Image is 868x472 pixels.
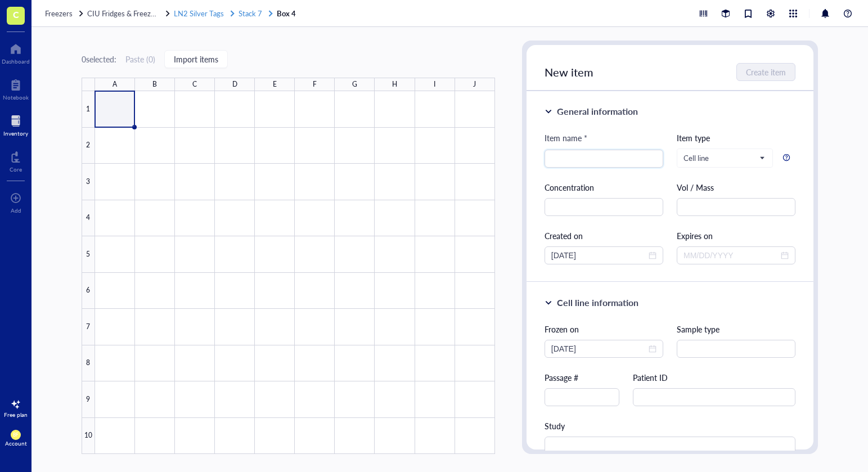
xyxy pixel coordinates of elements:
[2,40,30,65] a: Dashboard
[13,432,19,438] span: BF
[152,78,157,91] div: B
[683,249,779,262] input: MM/DD/YYYY
[174,55,218,64] span: Import items
[545,323,663,335] div: Frozen on
[82,309,95,345] div: 7
[82,381,95,418] div: 9
[677,181,795,194] div: Vol / Mass
[232,78,237,91] div: D
[545,181,663,194] div: Concentration
[87,8,161,19] span: CIU Fridges & Freezers
[174,8,275,19] a: LN2 Silver TagsStack 7
[551,249,646,262] input: MM/DD/YYYY
[352,78,357,91] div: G
[87,8,172,19] a: CIU Fridges & Freezers
[392,78,397,91] div: H
[82,418,95,455] div: 10
[45,8,85,19] a: Freezers
[82,164,95,200] div: 3
[683,153,764,163] span: Cell line
[273,78,277,91] div: E
[557,296,638,309] div: Cell line information
[545,230,663,242] div: Created on
[82,345,95,382] div: 8
[82,200,95,237] div: 4
[545,420,796,432] div: Study
[82,91,95,128] div: 1
[545,371,619,384] div: Passage #
[545,132,587,144] div: Item name
[545,64,593,80] span: New item
[192,78,197,91] div: C
[3,94,29,101] div: Notebook
[434,78,435,91] div: I
[5,440,27,447] div: Account
[3,112,28,137] a: Inventory
[239,8,262,19] span: Stack 7
[4,411,28,418] div: Free plan
[3,76,29,101] a: Notebook
[677,230,795,242] div: Expires on
[45,8,73,19] span: Freezers
[82,128,95,164] div: 2
[473,78,476,91] div: J
[125,50,155,68] button: Paste (0)
[13,7,19,21] span: C
[10,148,22,173] a: Core
[11,207,21,214] div: Add
[82,236,95,273] div: 5
[3,130,28,137] div: Inventory
[10,166,22,173] div: Core
[557,105,638,118] div: General information
[113,78,117,91] div: A
[736,63,795,81] button: Create item
[633,371,796,384] div: Patient ID
[677,132,795,144] div: Item type
[677,323,795,335] div: Sample type
[313,78,317,91] div: F
[164,50,228,68] button: Import items
[277,8,298,19] a: Box 4
[82,53,116,65] div: 0 selected:
[551,343,646,355] input: Select date
[82,273,95,309] div: 6
[174,8,224,19] span: LN2 Silver Tags
[2,58,30,65] div: Dashboard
